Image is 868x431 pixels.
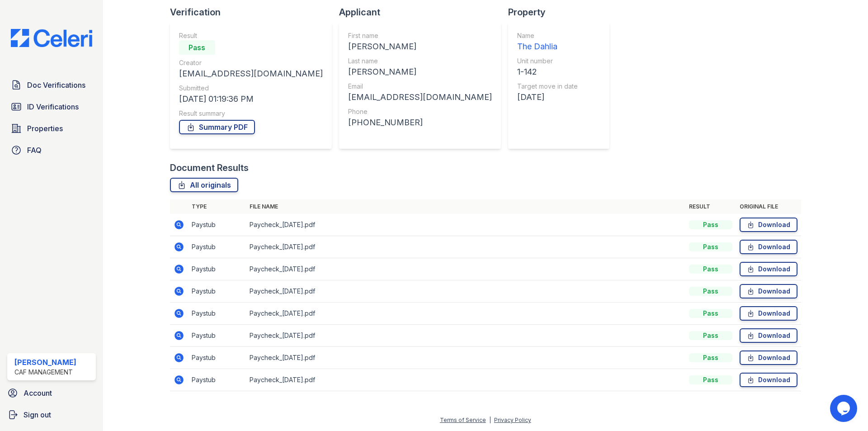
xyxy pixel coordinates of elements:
div: [PHONE_NUMBER] [348,116,492,129]
a: Download [740,218,797,232]
div: 1-142 [517,66,578,78]
div: Verification [170,6,339,19]
div: Property [508,6,617,19]
a: Privacy Policy [494,417,531,423]
th: Result [685,199,736,214]
div: CAF Management [14,368,76,377]
td: Paystub [188,280,246,303]
div: Phone [348,107,492,116]
div: Document Results [170,161,249,174]
div: [EMAIL_ADDRESS][DOMAIN_NAME] [179,67,323,80]
td: Paystub [188,258,246,280]
td: Paycheck_[DATE].pdf [246,347,685,369]
div: Pass [689,375,732,384]
td: Paycheck_[DATE].pdf [246,303,685,325]
a: Doc Verifications [7,76,96,94]
a: Download [740,240,797,254]
div: [PERSON_NAME] [348,40,492,53]
div: Pass [689,331,732,340]
div: Target move in date [517,82,578,91]
div: Pass [689,287,732,296]
div: [DATE] [517,91,578,104]
div: Email [348,82,492,91]
div: | [489,417,491,423]
a: ID Verifications [7,98,96,116]
a: Name The Dahlia [517,31,578,53]
div: Result [179,31,323,40]
span: Sign out [24,409,51,420]
span: FAQ [27,145,42,156]
a: Summary PDF [179,120,255,134]
div: [EMAIL_ADDRESS][DOMAIN_NAME] [348,91,492,104]
a: Download [740,306,797,321]
div: Pass [689,220,732,229]
div: Creator [179,58,323,67]
a: Download [740,373,797,387]
a: Download [740,262,797,276]
span: ID Verifications [27,101,79,112]
div: Pass [689,242,732,251]
td: Paycheck_[DATE].pdf [246,280,685,303]
th: Type [188,199,246,214]
td: Paystub [188,214,246,236]
td: Paycheck_[DATE].pdf [246,369,685,391]
td: Paystub [188,236,246,258]
iframe: chat widget [830,395,859,422]
td: Paycheck_[DATE].pdf [246,236,685,258]
td: Paycheck_[DATE].pdf [246,214,685,236]
th: Original file [736,199,801,214]
span: Account [24,388,52,398]
a: Sign out [4,406,99,424]
div: Pass [179,40,215,55]
td: Paycheck_[DATE].pdf [246,258,685,280]
div: [PERSON_NAME] [348,66,492,78]
div: [PERSON_NAME] [14,357,76,368]
a: FAQ [7,141,96,159]
div: [DATE] 01:19:36 PM [179,93,323,105]
div: Pass [689,265,732,274]
a: Properties [7,119,96,137]
div: The Dahlia [517,40,578,53]
span: Properties [27,123,63,134]
td: Paystub [188,347,246,369]
div: Submitted [179,84,323,93]
td: Paystub [188,303,246,325]
th: File name [246,199,685,214]
div: Unit number [517,57,578,66]
div: Pass [689,309,732,318]
a: Terms of Service [440,417,486,423]
span: Doc Verifications [27,80,85,90]
a: Download [740,350,797,365]
div: Last name [348,57,492,66]
td: Paystub [188,369,246,391]
a: All originals [170,178,238,192]
div: Result summary [179,109,323,118]
img: CE_Logo_Blue-a8612792a0a2168367f1c8372b55b34899dd931a85d93a1a3d3e32e68fde9ad4.png [4,29,99,47]
td: Paycheck_[DATE].pdf [246,325,685,347]
div: Applicant [339,6,508,19]
div: Pass [689,353,732,362]
a: Download [740,284,797,298]
div: First name [348,31,492,40]
td: Paystub [188,325,246,347]
a: Account [4,384,99,402]
a: Download [740,328,797,343]
div: Name [517,31,578,40]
